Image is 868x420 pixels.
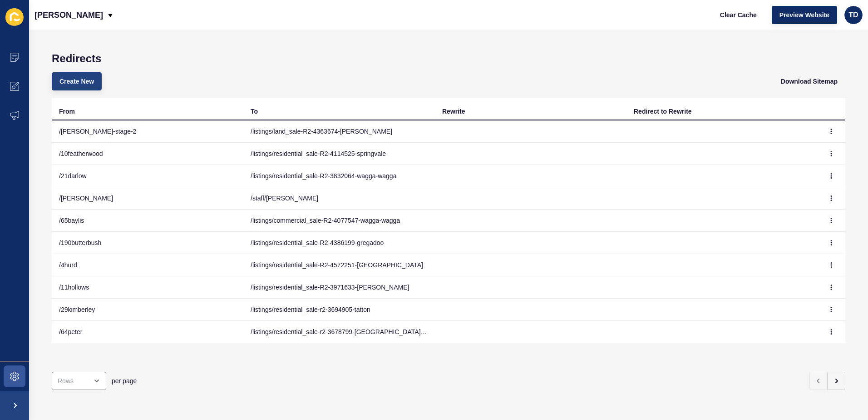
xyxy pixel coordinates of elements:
td: /11hollows [52,276,243,299]
td: /listings/residential_sale-r2-3694905-tatton [243,299,435,321]
td: /29kimberley [52,299,243,321]
td: /listings/residential_sale-r2-3678799-[GEOGRAPHIC_DATA]-[GEOGRAPHIC_DATA] [243,321,435,343]
td: /listings/residential_sale-R2-3971633-[PERSON_NAME] [243,276,435,299]
div: Rewrite [442,107,465,116]
button: Create New [52,72,102,90]
span: Clear Cache [720,10,757,20]
td: /listings/residential_sale-R2-3832064-wagga-wagga [243,165,435,187]
span: Download Sitemap [781,77,838,86]
td: /10featherwood [52,143,243,165]
td: /21darlow [52,165,243,187]
button: Download Sitemap [773,72,845,90]
td: /64peter [52,321,243,343]
td: /listings/residential_sale-R2-4572251-[GEOGRAPHIC_DATA] [243,254,435,276]
td: /listings/residential_sale-R2-4114525-springvale [243,143,435,165]
td: /listings/land_sale-R2-4363674-[PERSON_NAME] [243,120,435,143]
td: /staff/[PERSON_NAME] [243,187,435,210]
span: Create New [59,77,94,86]
h1: Redirects [52,52,845,65]
span: per page [112,376,137,385]
div: open menu [52,372,106,390]
td: /[PERSON_NAME]-stage-2 [52,120,243,143]
div: To [251,107,258,116]
button: Preview Website [772,6,837,24]
div: From [59,107,75,116]
span: Preview Website [779,10,829,20]
span: TD [848,10,858,20]
div: Redirect to Rewrite [634,107,692,116]
td: /65baylis [52,210,243,232]
td: /190butterbush [52,232,243,254]
button: Clear Cache [712,6,764,24]
p: [PERSON_NAME] [35,4,103,26]
td: /listings/residential_sale-R2-4386199-gregadoo [243,232,435,254]
td: /4hurd [52,254,243,276]
td: /[PERSON_NAME] [52,187,243,210]
td: /listings/commercial_sale-R2-4077547-wagga-wagga [243,210,435,232]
